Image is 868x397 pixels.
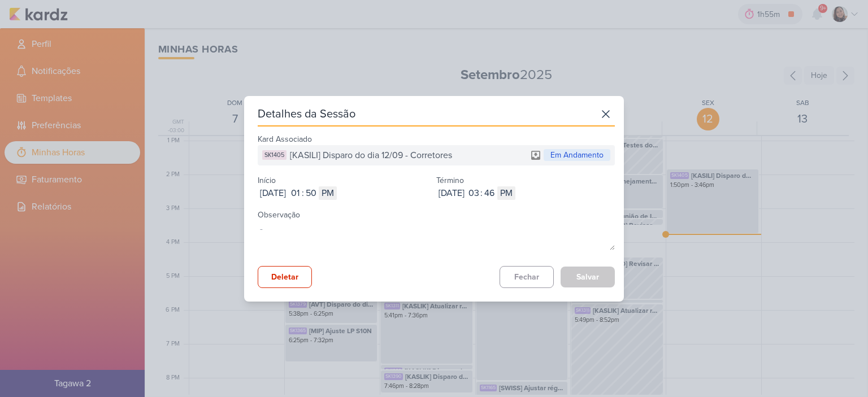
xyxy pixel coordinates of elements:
[258,210,300,220] label: Observação
[258,106,355,122] div: Detalhes da Sessão
[436,176,464,185] label: Término
[258,134,312,144] label: Kard Associado
[500,266,554,288] button: Fechar
[290,149,452,162] span: [KASILI] Disparo do dia 12/09 - Corretores
[302,186,304,200] div: :
[262,150,287,160] div: SK1405
[480,186,483,200] div: :
[258,266,312,288] button: Deletar
[544,149,610,161] div: Em Andamento
[258,176,276,185] label: Início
